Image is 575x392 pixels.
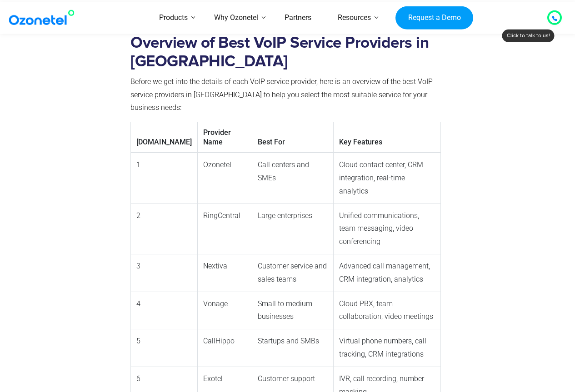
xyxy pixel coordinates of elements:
a: Resources [325,2,384,34]
td: Advanced call management, CRM integration, analytics [333,254,440,292]
span: Before we get into the details of each VoIP service provider, here is an overview of the best VoI... [130,77,433,112]
td: CallHippo [198,329,252,367]
a: Request a Demo [395,6,473,30]
strong: Overview of Best VoIP Service Providers in [GEOGRAPHIC_DATA] [130,35,429,69]
td: Small to medium businesses [252,292,334,329]
a: Partners [271,2,325,34]
th: Key Features [333,122,440,153]
td: Call centers and SMEs [252,153,334,203]
td: Large enterprises [252,203,334,254]
th: Provider Name [198,122,252,153]
td: 1 [131,153,198,203]
td: Startups and SMBs [252,329,334,367]
td: 3 [131,254,198,292]
td: Customer service and sales teams [252,254,334,292]
td: 5 [131,329,198,367]
td: Nextiva [198,254,252,292]
td: Cloud contact center, CRM integration, real-time analytics [333,153,440,203]
a: Why Ozonetel [201,2,271,34]
td: RingCentral [198,203,252,254]
a: Products [146,2,201,34]
td: Unified communications, team messaging, video conferencing [333,203,440,254]
td: 2 [131,203,198,254]
th: [DOMAIN_NAME] [131,122,198,153]
td: Vonage [198,292,252,329]
td: 4 [131,292,198,329]
td: Ozonetel [198,153,252,203]
td: Virtual phone numbers, call tracking, CRM integrations [333,329,440,367]
td: Cloud PBX, team collaboration, video meetings [333,292,440,329]
th: Best For [252,122,334,153]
